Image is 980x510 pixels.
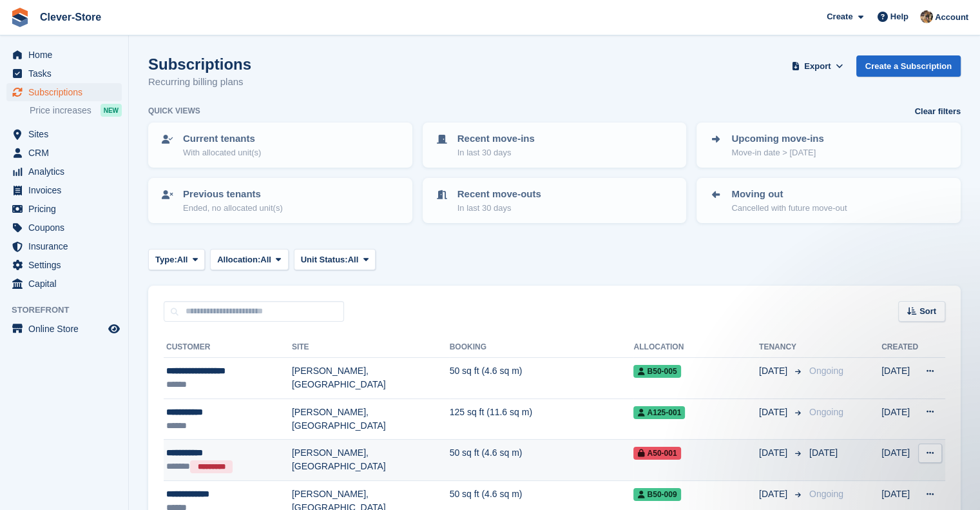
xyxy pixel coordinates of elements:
[35,6,106,28] a: Clever-Store
[450,440,634,481] td: 50 sq ft (4.6 sq m)
[294,249,376,270] button: Unit Status: All
[217,253,260,266] span: Allocation:
[28,125,106,143] span: Sites
[28,181,106,199] span: Invoices
[28,64,106,83] span: Tasks
[183,187,283,202] p: Previous tenants
[6,46,122,64] a: menu
[920,10,933,23] img: Andy Mackinnon
[457,146,535,159] p: In last 30 days
[155,253,177,266] span: Type:
[28,144,106,162] span: CRM
[12,304,128,317] span: Storefront
[424,179,686,222] a: Recent move-outs In last 30 days
[457,202,541,215] p: In last 30 days
[804,60,831,73] span: Export
[6,125,122,143] a: menu
[759,406,790,419] span: [DATE]
[183,202,283,215] p: Ended, no allocated unit(s)
[148,55,251,73] h1: Subscriptions
[914,105,961,118] a: Clear filters
[881,337,918,358] th: Created
[6,237,122,255] a: menu
[424,124,686,166] a: Recent move-ins In last 30 days
[809,447,838,458] span: [DATE]
[731,146,823,159] p: Move-in date > [DATE]
[881,358,918,399] td: [DATE]
[809,407,843,417] span: Ongoing
[183,132,261,146] p: Current tenants
[6,64,122,83] a: menu
[731,187,847,202] p: Moving out
[698,179,959,222] a: Moving out Cancelled with future move-out
[881,398,918,440] td: [DATE]
[164,337,292,358] th: Customer
[809,366,843,376] span: Ongoing
[148,249,205,270] button: Type: All
[759,337,804,358] th: Tenancy
[6,200,122,218] a: menu
[919,305,936,318] span: Sort
[6,83,122,101] a: menu
[633,488,680,501] span: B50-009
[633,337,758,358] th: Allocation
[28,162,106,181] span: Analytics
[809,489,843,499] span: Ongoing
[6,144,122,162] a: menu
[28,275,106,293] span: Capital
[177,253,188,266] span: All
[731,202,847,215] p: Cancelled with future move-out
[450,337,634,358] th: Booking
[183,146,261,159] p: With allocated unit(s)
[149,124,411,166] a: Current tenants With allocated unit(s)
[759,487,790,501] span: [DATE]
[348,253,359,266] span: All
[450,398,634,440] td: 125 sq ft (11.6 sq m)
[292,440,450,481] td: [PERSON_NAME], [GEOGRAPHIC_DATA]
[28,256,106,274] span: Settings
[30,104,91,117] span: Price increases
[6,275,122,293] a: menu
[6,256,122,274] a: menu
[457,187,541,202] p: Recent move-outs
[856,55,961,77] a: Create a Subscription
[292,398,450,440] td: [PERSON_NAME], [GEOGRAPHIC_DATA]
[28,320,106,338] span: Online Store
[6,320,122,338] a: menu
[28,237,106,255] span: Insurance
[28,200,106,218] span: Pricing
[30,103,122,117] a: Price increases NEW
[148,75,251,90] p: Recurring billing plans
[890,10,908,23] span: Help
[6,181,122,199] a: menu
[28,83,106,101] span: Subscriptions
[6,162,122,181] a: menu
[633,447,680,460] span: A50-001
[292,337,450,358] th: Site
[10,8,30,27] img: stora-icon-8386f47178a22dfd0bd8f6a31ec36ba5ce8667c1dd55bd0f319d3a0aa187defe.svg
[210,249,289,270] button: Allocation: All
[106,321,122,337] a: Preview store
[149,179,411,222] a: Previous tenants Ended, no allocated unit(s)
[301,253,348,266] span: Unit Status:
[935,11,968,24] span: Account
[6,219,122,237] a: menu
[759,446,790,460] span: [DATE]
[789,55,846,77] button: Export
[633,406,685,419] span: A125-001
[450,358,634,399] td: 50 sq ft (4.6 sq m)
[633,365,680,378] span: B50-005
[698,124,959,166] a: Upcoming move-ins Move-in date > [DATE]
[881,440,918,481] td: [DATE]
[148,105,200,117] h6: Quick views
[28,219,106,237] span: Coupons
[101,104,122,117] div: NEW
[292,358,450,399] td: [PERSON_NAME], [GEOGRAPHIC_DATA]
[457,132,535,146] p: Recent move-ins
[827,10,852,23] span: Create
[759,364,790,378] span: [DATE]
[260,253,271,266] span: All
[731,132,823,146] p: Upcoming move-ins
[28,46,106,64] span: Home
